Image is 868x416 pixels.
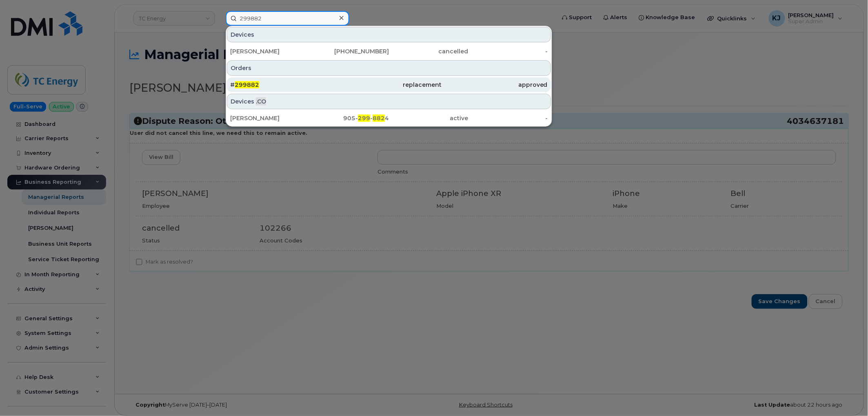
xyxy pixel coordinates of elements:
[227,60,551,76] div: Orders
[256,97,266,106] span: .CO
[468,47,548,55] div: -
[442,81,548,89] div: approved
[230,47,310,55] div: [PERSON_NAME]
[389,47,468,55] div: cancelled
[230,114,310,122] div: [PERSON_NAME]
[358,114,370,122] span: 299
[227,44,551,59] a: [PERSON_NAME][PHONE_NUMBER]cancelled-
[310,114,389,122] div: 905- - 4
[832,381,862,410] iframe: Messenger Launcher
[235,81,259,88] span: 299882
[373,114,385,122] span: 882
[227,94,551,109] div: Devices
[230,81,336,89] div: #
[468,114,548,122] div: -
[389,114,468,122] div: active
[227,27,551,42] div: Devices
[227,111,551,125] a: [PERSON_NAME]905-299-8824active-
[336,81,442,89] div: replacement
[227,77,551,92] a: #299882replacementapproved
[310,47,389,55] div: [PHONE_NUMBER]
